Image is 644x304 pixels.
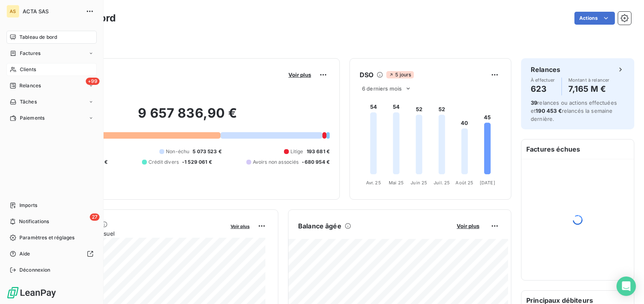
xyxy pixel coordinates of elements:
span: Paramètres et réglages [19,234,74,241]
h2: 9 657 836,90 € [46,105,330,129]
span: Voir plus [288,72,311,78]
span: relances ou actions effectuées et relancés la semaine dernière. [531,99,617,122]
span: Factures [20,50,40,57]
span: -680 954 € [302,158,330,166]
span: +99 [86,78,100,85]
tspan: Juil. 25 [434,180,450,186]
span: Crédit divers [148,158,179,166]
h4: 623 [531,82,555,95]
span: Paiements [20,114,44,122]
span: Clients [20,66,36,73]
span: Aide [19,250,30,258]
button: Voir plus [228,222,252,230]
button: Voir plus [454,222,482,230]
div: AS [6,5,19,18]
a: Aide [6,247,97,260]
tspan: Août 25 [455,180,473,186]
img: Logo LeanPay [6,286,57,299]
span: À effectuer [531,78,555,82]
h6: Balance âgée [298,221,341,231]
span: 190 453 € [536,108,561,114]
span: Notifications [19,218,49,225]
h4: 7,165 M € [568,82,610,95]
span: Non-échu [166,148,189,155]
div: Open Intercom Messenger [616,277,636,296]
span: 27 [90,213,100,221]
span: 5 jours [386,71,413,78]
button: Actions [574,12,615,25]
span: 5 073 523 € [193,148,222,155]
span: Tableau de bord [19,34,57,41]
tspan: Juin 25 [411,180,427,186]
span: ACTA SAS [23,8,81,15]
h6: Factures échues [521,139,634,159]
span: 193 681 € [307,148,330,155]
span: Chiffre d'affaires mensuel [46,229,225,238]
span: 39 [531,99,537,106]
span: Déconnexion [19,266,51,274]
span: Montant à relancer [568,78,610,82]
h6: DSO [360,70,373,80]
span: Tâches [20,98,37,106]
span: Avoirs non associés [253,158,299,166]
span: Litige [290,148,303,155]
span: Voir plus [457,223,479,229]
span: -1 529 061 € [182,158,212,166]
button: Voir plus [286,71,314,78]
span: Voir plus [231,224,250,229]
tspan: Avr. 25 [366,180,381,186]
h6: Relances [531,65,560,74]
tspan: Mai 25 [389,180,404,186]
span: 6 derniers mois [362,85,402,92]
span: Relances [19,82,41,89]
span: Imports [19,202,37,209]
tspan: [DATE] [480,180,495,186]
